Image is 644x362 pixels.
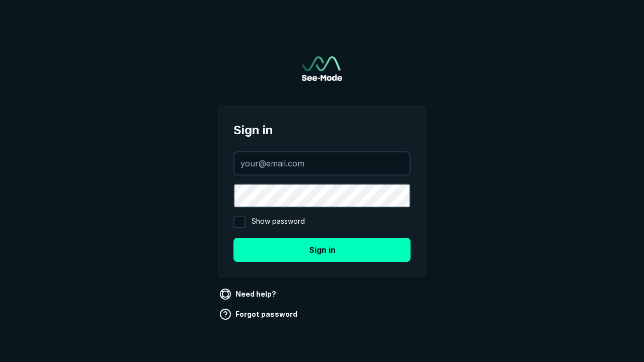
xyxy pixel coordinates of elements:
[302,56,342,81] a: Go to sign in
[302,56,342,81] img: See-Mode Logo
[217,286,280,302] a: Need help?
[233,238,411,262] button: Sign in
[252,216,305,228] span: Show password
[217,306,301,322] a: Forgot password
[234,152,410,174] input: your@email.com
[233,121,411,139] span: Sign in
